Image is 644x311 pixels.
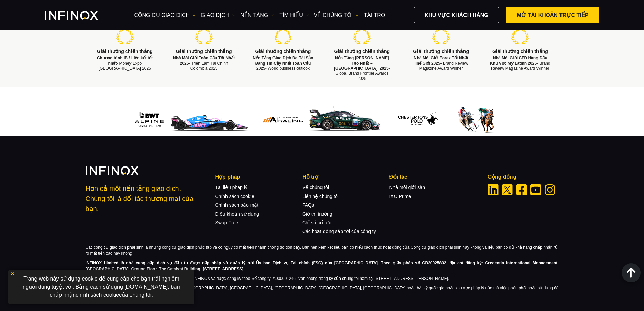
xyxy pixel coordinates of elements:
a: INFINOX Logo [45,11,114,20]
a: MỞ TÀI KHOẢN TRỰC TIẾP [506,7,599,23]
p: - Triển Lãm Tài Chính Colombia 2025 [173,55,235,71]
strong: Giải thưởng chiến thắng [413,49,469,54]
a: Điều khoản sử dụng [215,211,259,217]
strong: Chương trình IB / Liên kết tốt nhất [97,55,153,65]
a: Swap Free [215,220,238,225]
a: công cụ giao dịch [134,11,196,19]
strong: Nhà Môi Giới Forex Tốt Nhất Thế Giới 2025 [414,55,468,65]
a: Chính sách cookie [215,194,254,199]
a: KHU VỰC KHÁCH HÀNG [414,7,499,23]
p: INFINOX Global Limited là một công ty kinh doanh dưới tên INFINOX và được đăng ký theo Số công ty... [86,275,559,282]
strong: INFINOX Limited là nhà cung cấp dịch vụ đầu tư được cấp phép và quản lý bởi Ủy ban Dịch vụ Tài ch... [86,261,559,271]
a: GIAO DỊCH [201,11,235,19]
p: Hơn cả một nền tảng giao dịch. Chúng tôi là đối tác thương mại của bạn. [86,183,204,214]
a: Tài liệu pháp lý [215,185,247,190]
a: Youtube [530,184,541,195]
p: Thông tin trên trang web này không hướng đến cư dân [GEOGRAPHIC_DATA], [GEOGRAPHIC_DATA], [GEOGRA... [86,285,559,297]
strong: Giải thưởng chiến thắng [176,49,232,54]
p: Cộng đồng [488,173,559,181]
a: Chính sách bảo mật [215,202,259,208]
p: Trang web này sử dụng cookie để cung cấp cho bạn trải nghiệm người dùng tuyệt vời. Bằng cách sử d... [12,273,191,301]
p: - Money Expo [GEOGRAPHIC_DATA] 2025 [94,55,156,71]
a: IXO Prime [389,194,411,199]
a: Twitter [502,184,513,195]
img: yellow close icon [10,271,15,276]
p: - World business outlook [252,55,314,71]
p: Đối tác [389,173,476,181]
a: VỀ CHÚNG TÔI [314,11,359,19]
strong: Nhà Môi Giới Toàn Cầu Tốt Nhất 2025 [173,55,235,65]
strong: Nền Tảng Giao Dịch Đa Tài Sản Đáng Tin Cậy Nhất Toàn Cầu 2025 [253,55,313,70]
strong: Giải thưởng chiến thắng [334,49,390,54]
a: chính sách cookie [76,292,119,298]
strong: Giải thưởng chiến thắng [255,49,311,54]
strong: Nhà Môi Giới CFD Hàng Đầu Khu Vực Mỹ Latinh 2025 [490,55,547,65]
a: Chỉ số cổ tức [302,220,331,225]
a: NỀN TẢNG [240,11,274,19]
a: Tìm hiểu [279,11,309,19]
a: Nhà môi giới sàn [389,185,425,190]
a: Các hoạt động sắp tới của công ty [302,229,376,234]
strong: Giải thưởng chiến thắng [492,49,548,54]
a: Liên hệ chúng tôi [302,194,339,199]
strong: Nền Tảng [PERSON_NAME] Tạo Nhất – [GEOGRAPHIC_DATA], 2025 [334,55,389,70]
a: Giờ thị trường [302,211,332,217]
p: Các công cụ giao dịch phái sinh là những công cụ giao dịch phức tạp và có nguy cơ mất tiền nhanh ... [86,244,559,257]
a: Instagram [545,184,555,195]
a: FAQs [302,202,314,208]
p: - Brand Review Magazine Award Winner [489,55,551,71]
p: - Brand Review Magazine Award Winner [410,55,472,71]
p: Hợp pháp [215,173,302,181]
strong: Giải thưởng chiến thắng [97,49,153,54]
p: Hỗ trợ [302,173,389,181]
a: Linkedin [488,184,499,195]
a: Về chúng tôi [302,185,329,190]
p: - Global Brand Frontier Awards 2025 [331,55,393,81]
a: Tài trợ [364,11,386,19]
a: Facebook [516,184,527,195]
